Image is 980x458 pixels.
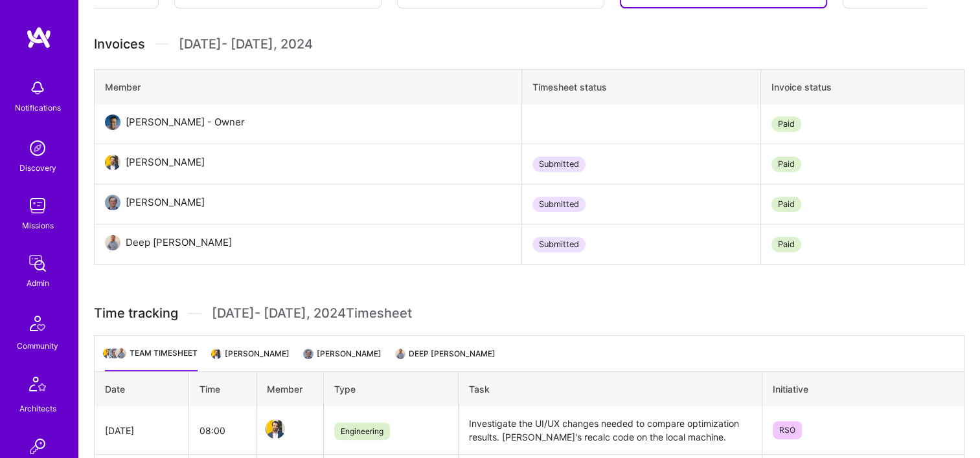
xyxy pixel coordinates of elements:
img: Architects [22,371,53,402]
div: Submitted [532,237,586,252]
span: Invoices [94,34,145,54]
td: Investigate the UI/UX changes needed to compare optimization results. [PERSON_NAME]'s recalc code... [459,406,762,455]
img: teamwork [25,193,51,219]
div: Submitted [532,157,586,172]
img: User Avatar [105,155,120,170]
img: User Avatar [105,235,120,250]
div: Notifications [15,101,61,114]
a: Team Member Avatar [267,418,284,440]
img: Team Architect [394,348,406,360]
img: Team Architect [211,348,222,360]
img: User Avatar [105,114,120,130]
img: Team Member Avatar [266,419,285,439]
div: Community [17,339,58,353]
span: [DATE] - [DATE] , 2024 [179,34,313,54]
div: Paid [771,237,801,252]
div: Deep [PERSON_NAME] [126,235,232,250]
th: Invoice status [761,70,964,105]
div: Paid [771,116,801,132]
img: Team Architect [102,347,114,359]
img: Team Architect [109,347,120,359]
div: Missions [22,219,54,232]
div: Admin [27,276,49,290]
div: Paid [771,157,801,172]
div: [PERSON_NAME] - Owner [126,114,245,130]
div: [DATE] [105,424,178,437]
div: Discovery [19,161,56,175]
div: Submitted [532,197,586,212]
th: Type [323,372,458,407]
div: [PERSON_NAME] [126,195,205,210]
li: Team timesheet [105,346,198,371]
td: 08:00 [188,406,256,455]
th: Time [188,372,256,407]
img: Community [22,308,53,339]
span: RSO [773,421,802,439]
img: admin teamwork [25,250,51,276]
th: Member [95,70,522,105]
li: Deep [PERSON_NAME] [397,346,496,371]
div: Paid [771,197,801,212]
img: discovery [25,135,51,161]
img: Divider [155,34,168,54]
img: Team Architect [302,348,314,360]
img: logo [26,26,52,49]
span: Engineering [334,422,390,440]
img: Team Architect [115,347,127,359]
th: Timesheet status [522,70,761,105]
li: [PERSON_NAME] [213,346,290,371]
th: Member [256,372,323,407]
div: Architects [19,402,56,415]
th: Initiative [762,372,964,407]
img: User Avatar [105,195,120,210]
li: [PERSON_NAME] [305,346,382,371]
th: Date [95,372,189,407]
span: Time tracking [94,305,178,322]
div: [PERSON_NAME] [126,155,205,170]
img: bell [25,75,51,101]
th: Task [459,372,762,407]
span: [DATE] - [DATE] , 2024 Timesheet [212,305,412,322]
